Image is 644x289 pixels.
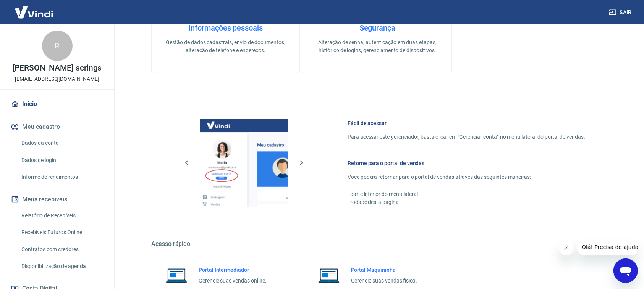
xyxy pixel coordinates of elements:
[9,0,59,24] img: Vindi
[313,266,345,284] img: Imagem de um notebook aberto
[164,23,287,32] h4: Informações pessoais
[559,240,574,255] iframe: Fechar mensagem
[13,64,102,72] p: [PERSON_NAME] scrings
[316,23,439,32] h4: Segurança
[18,169,105,185] a: Informe de rendimentos
[9,191,105,208] button: Meus recebíveis
[18,258,105,274] a: Disponibilização de agenda
[199,266,267,274] h6: Portal Intermediador
[351,277,417,285] p: Gerencie suas vendas física.
[199,277,267,285] p: Gerencie suas vendas online.
[9,96,105,112] a: Início
[9,119,105,135] button: Meu cadastro
[348,119,585,127] h6: Fácil de acessar
[613,258,638,283] iframe: Botão para abrir a janela de mensagens
[15,75,99,83] p: [EMAIL_ADDRESS][DOMAIN_NAME]
[351,266,417,274] h6: Portal Maquininha
[607,5,635,19] button: Sair
[348,198,585,206] p: - rodapé desta página
[5,5,64,11] span: Olá! Precisa de ajuda?
[348,190,585,198] p: - parte inferior do menu lateral
[200,119,288,207] img: Imagem da dashboard mostrando o botão de gerenciar conta na sidebar no lado esquerdo
[316,39,439,55] p: Alteração de senha, autenticação em duas etapas, histórico de logins, gerenciamento de dispositivos.
[18,242,105,257] a: Contratos com credores
[348,133,585,141] p: Para acessar este gerenciador, basta clicar em “Gerenciar conta” no menu lateral do portal de ven...
[348,173,585,181] p: Você poderá retornar para o portal de vendas através das seguintes maneiras:
[18,153,105,168] a: Dados de login
[18,208,105,223] a: Relatório de Recebíveis
[164,39,287,55] p: Gestão de dados cadastrais, envio de documentos, alteração de telefone e endereços.
[151,240,604,248] h5: Acesso rápido
[577,239,638,255] iframe: Mensagem da empresa
[42,31,73,61] div: R
[160,266,193,284] img: Imagem de um notebook aberto
[18,135,105,151] a: Dados da conta
[18,225,105,240] a: Recebíveis Futuros Online
[348,159,585,167] h6: Retorne para o portal de vendas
